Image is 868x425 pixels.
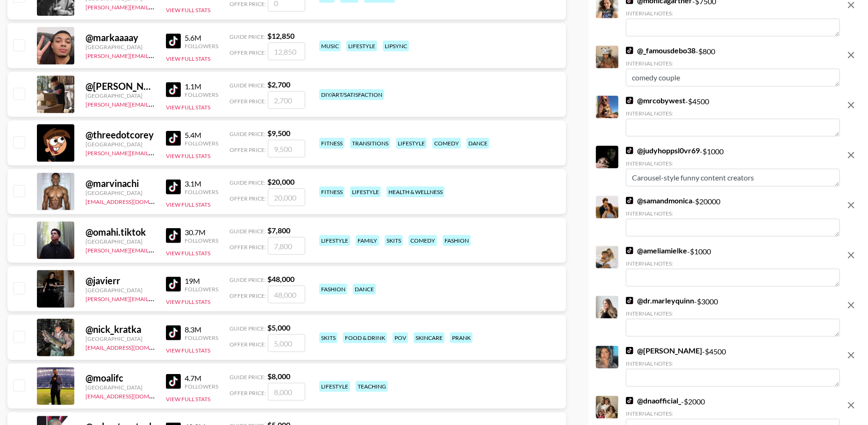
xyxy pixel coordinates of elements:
div: - $ 800 [626,46,840,86]
div: 19M [185,276,218,286]
div: 1.1M [185,82,218,91]
button: View Full Stats [166,55,210,62]
div: Followers [185,140,218,147]
div: fitness [319,138,344,149]
div: Internal Notes: [626,10,840,17]
img: TikTok [166,374,181,389]
div: @ nick_kratka [86,324,155,335]
div: [GEOGRAPHIC_DATA] [86,43,155,50]
button: remove [842,346,861,365]
img: TikTok [626,347,633,354]
a: [PERSON_NAME][EMAIL_ADDRESS][DOMAIN_NAME] [86,99,224,108]
div: diy/art/satisfaction [319,89,384,100]
a: [EMAIL_ADDRESS][DOMAIN_NAME] [86,391,179,400]
div: dance [466,138,489,149]
input: 48,000 [268,286,305,303]
span: Guide Price: [230,130,265,137]
div: Internal Notes: [626,160,840,167]
div: @ javierr [86,275,155,287]
img: TikTok [166,34,181,49]
button: View Full Stats [166,7,210,14]
img: TikTok [166,277,181,292]
button: View Full Stats [166,347,210,354]
span: Guide Price: [230,33,265,40]
div: @ markaaaay [86,32,155,43]
div: food & drink [343,332,387,343]
button: View Full Stats [166,152,210,159]
div: comedy [432,138,461,149]
div: Internal Notes: [626,210,840,217]
div: Internal Notes: [626,410,840,417]
button: View Full Stats [166,298,210,305]
div: Followers [185,43,218,50]
input: 7,800 [268,237,305,255]
div: family [356,235,379,246]
div: comedy [409,235,437,246]
div: Internal Notes: [626,310,840,317]
a: @samandmonica [626,196,692,205]
div: fitness [319,187,344,197]
span: Guide Price: [230,374,265,381]
div: 5.4M [185,130,218,140]
span: Offer Price: [230,146,266,153]
button: View Full Stats [166,396,210,403]
strong: $ 7,800 [267,226,290,235]
span: Guide Price: [230,179,265,186]
img: TikTok [626,47,633,54]
a: @judyhoppsl0vr69 [626,146,700,155]
img: TikTok [166,325,181,340]
div: fashion [443,235,471,246]
strong: $ 12,850 [267,31,294,40]
input: 8,000 [268,383,305,401]
input: 5,000 [268,334,305,352]
img: TikTok [166,228,181,243]
div: Internal Notes: [626,360,840,367]
a: [PERSON_NAME][EMAIL_ADDRESS][DOMAIN_NAME] [86,2,224,11]
a: [PERSON_NAME][EMAIL_ADDRESS][DOMAIN_NAME] [86,50,224,59]
div: 5.6M [185,33,218,43]
a: [PERSON_NAME][EMAIL_ADDRESS][DOMAIN_NAME] [86,245,224,254]
span: Offer Price: [230,98,266,105]
img: TikTok [166,180,181,194]
div: Internal Notes: [626,110,840,117]
span: Offer Price: [230,0,266,7]
a: [EMAIL_ADDRESS][DOMAIN_NAME] [86,342,179,351]
div: [GEOGRAPHIC_DATA] [86,335,155,342]
input: 2,700 [268,91,305,109]
input: 12,850 [268,43,305,60]
div: Internal Notes: [626,60,840,67]
a: @mrcobywest [626,96,685,105]
img: TikTok [626,197,633,204]
strong: $ 2,700 [267,80,290,89]
div: health & wellness [387,187,445,197]
button: remove [842,96,861,115]
div: lifestyle [346,41,377,51]
img: TikTok [626,297,633,304]
img: TikTok [166,131,181,146]
div: fashion [319,284,347,295]
div: @ omahi.tiktok [86,226,155,238]
div: dance [353,284,376,295]
div: Followers [185,286,218,293]
div: [GEOGRAPHIC_DATA] [86,92,155,99]
div: transitions [350,138,390,149]
a: [EMAIL_ADDRESS][DOMAIN_NAME] [86,196,179,205]
img: TikTok [626,397,633,404]
a: [PERSON_NAME][EMAIL_ADDRESS][PERSON_NAME][PERSON_NAME][DOMAIN_NAME] [86,148,313,157]
textarea: comedy couple [626,69,840,86]
a: @dr.marleyquinn [626,296,694,305]
button: View Full Stats [166,104,210,111]
span: Offer Price: [230,341,266,348]
div: lifestyle [350,187,381,197]
textarea: Carousel-style funny content creators [626,169,840,187]
a: @dnaofficial_ [626,396,681,405]
div: - $ 1000 [626,146,840,187]
img: TikTok [626,97,633,104]
span: Offer Price: [230,244,266,251]
div: lifestyle [319,381,350,392]
strong: $ 20,000 [267,177,294,186]
div: skits [385,235,403,246]
button: remove [842,196,861,215]
div: - $ 20000 [626,196,840,237]
div: @ moalifc [86,372,155,384]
